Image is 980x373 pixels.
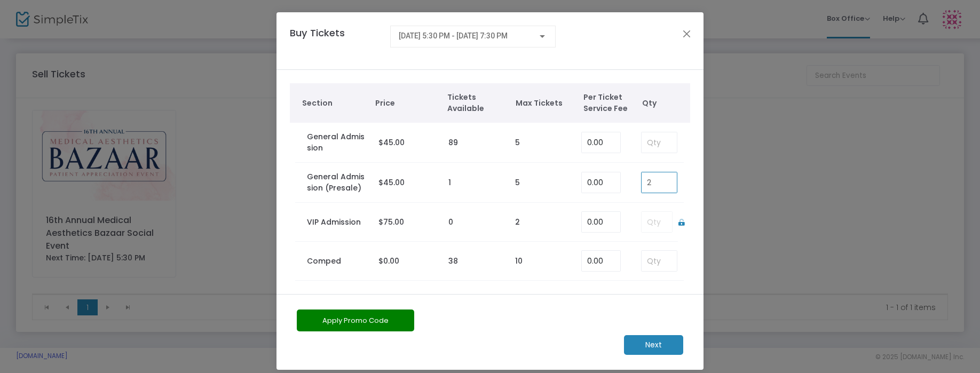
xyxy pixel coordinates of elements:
span: $45.00 [378,177,405,188]
input: Enter Service Fee [582,212,620,232]
span: [DATE] 5:30 PM - [DATE] 7:30 PM [399,31,508,40]
span: Max Tickets [516,98,573,109]
input: Enter Service Fee [582,172,620,193]
label: 5 [515,177,520,188]
label: 0 [448,217,453,228]
h4: Buy Tickets [284,26,385,56]
input: Qty [642,132,677,153]
span: Tickets Available [447,92,505,114]
span: Per Ticket Service Fee [583,92,637,114]
span: Price [375,98,437,109]
input: Enter Service Fee [582,251,620,271]
span: Section [302,98,365,109]
label: 1 [448,177,451,188]
button: Close [680,27,694,41]
input: Qty [642,172,677,193]
span: $75.00 [378,217,404,227]
input: Enter Service Fee [582,132,620,153]
label: 10 [515,256,523,267]
label: General Admission [307,131,368,154]
label: Comped [307,256,341,267]
span: Qty [642,98,685,109]
label: 5 [515,137,520,148]
input: Qty [642,251,677,271]
span: $45.00 [378,137,405,148]
label: VIP Admission [307,217,361,228]
label: 38 [448,256,458,267]
span: $0.00 [378,256,399,266]
m-button: Next [624,335,683,355]
button: Apply Promo Code [297,309,414,331]
label: 89 [448,137,458,148]
label: General Admission (Presale) [307,171,368,194]
label: 2 [515,217,520,228]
